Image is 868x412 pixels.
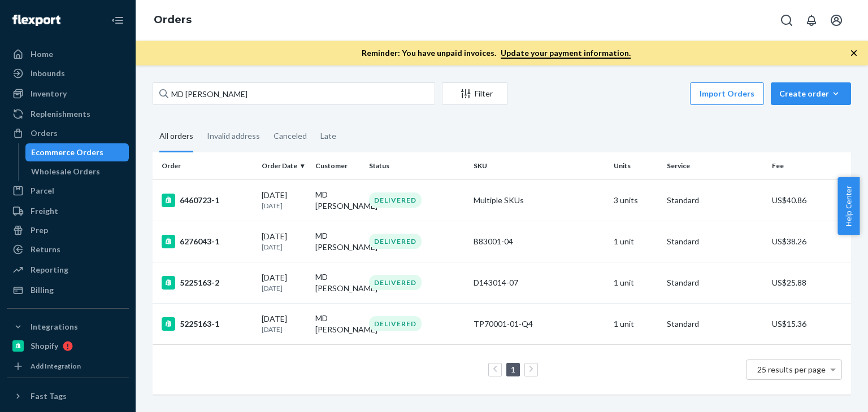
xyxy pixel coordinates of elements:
a: Update your payment information. [501,48,631,59]
p: [DATE] [262,325,306,334]
div: 6276043-1 [162,235,253,248]
div: [DATE] [262,231,306,252]
div: Returns [31,244,60,255]
div: Wholesale Orders [31,166,100,177]
td: MD [PERSON_NAME] [311,221,364,262]
a: Prep [7,221,129,239]
div: Add Integration [31,361,81,371]
a: Parcel [7,182,129,200]
div: Freight [31,205,58,217]
td: US$38.26 [767,221,851,262]
div: [DATE] [262,272,306,293]
td: MD [PERSON_NAME] [311,303,364,344]
button: Import Orders [690,82,764,105]
div: DELIVERED [369,234,422,249]
a: Home [7,45,129,63]
a: Wholesale Orders [25,163,129,181]
div: Fast Tags [31,391,67,402]
div: 5225163-2 [162,276,253,290]
td: US$15.36 [767,303,851,344]
button: Fast Tags [7,387,129,405]
th: Units [609,152,663,179]
div: DELIVERED [369,316,422,331]
button: Open Search Box [775,9,798,32]
p: [DATE] [262,201,306,211]
p: Standard [667,318,762,330]
img: Flexport logo [12,15,60,26]
div: B83001-04 [474,236,604,247]
div: DELIVERED [369,275,422,290]
div: TP70001-01-Q4 [474,318,604,330]
p: [DATE] [262,283,306,293]
div: Create order [779,88,843,99]
button: Close Navigation [106,9,129,32]
td: US$40.86 [767,179,851,221]
td: Multiple SKUs [469,179,609,221]
a: Add Integration [7,360,129,373]
p: Standard [667,236,762,247]
div: Ecommerce Orders [31,147,103,158]
div: D143014-07 [474,277,604,288]
th: Service [662,152,767,179]
td: 1 unit [609,221,663,262]
input: Search orders [153,82,435,105]
td: US$25.88 [767,262,851,303]
td: MD [PERSON_NAME] [311,179,364,221]
div: Filter [442,88,507,99]
button: Open account menu [825,9,848,32]
div: [DATE] [262,190,306,211]
button: Open notifications [800,9,823,32]
div: 6460723-1 [162,194,253,207]
div: Inbounds [31,68,65,79]
div: Orders [31,128,58,139]
div: Late [320,121,336,151]
a: Ecommerce Orders [25,143,129,161]
td: 1 unit [609,262,663,303]
a: Inbounds [7,64,129,82]
a: Inventory [7,85,129,103]
a: Freight [7,202,129,220]
div: Inventory [31,88,67,99]
th: Order Date [257,152,311,179]
ol: breadcrumbs [145,4,201,37]
a: Reporting [7,261,129,279]
a: Replenishments [7,105,129,123]
p: Standard [667,277,762,288]
div: Prep [31,225,48,236]
div: Replenishments [31,108,90,120]
a: Billing [7,281,129,299]
th: Order [153,152,257,179]
a: Orders [7,124,129,142]
div: Integrations [31,321,78,332]
div: [DATE] [262,313,306,334]
a: Shopify [7,337,129,355]
div: Canceled [274,121,307,151]
th: Fee [767,152,851,179]
td: 3 units [609,179,663,221]
a: Orders [154,14,192,26]
td: 1 unit [609,303,663,344]
button: Filter [442,82,507,105]
div: Customer [315,161,360,170]
div: Invalid address [207,121,260,151]
th: Status [364,152,469,179]
a: Page 1 is your current page [509,365,518,374]
div: Billing [31,284,54,296]
div: All orders [159,121,193,152]
p: Standard [667,195,762,206]
div: Parcel [31,185,54,196]
button: Help Center [837,177,860,235]
td: MD [PERSON_NAME] [311,262,364,303]
a: Returns [7,240,129,258]
div: 5225163-1 [162,317,253,331]
div: Shopify [31,340,58,352]
p: [DATE] [262,242,306,252]
button: Create order [771,82,851,105]
div: Reporting [31,264,68,275]
th: SKU [469,152,609,179]
p: Reminder: You have unpaid invoices. [362,47,631,59]
div: DELIVERED [369,192,422,208]
div: Home [31,49,53,60]
span: 25 results per page [757,365,826,374]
